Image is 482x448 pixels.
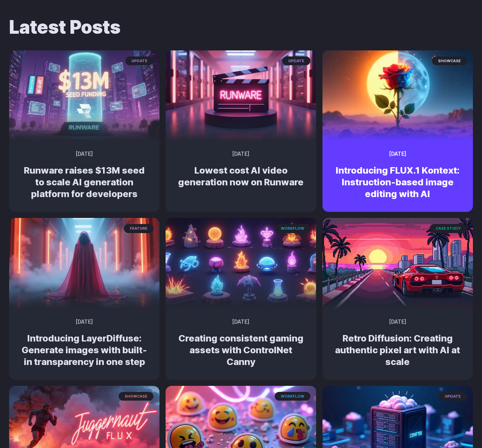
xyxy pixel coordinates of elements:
[9,218,160,309] img: A cloaked figure made entirely of bending light and heat distortion, slightly warping the scene b...
[166,50,316,141] img: Neon-lit movie clapperboard with the word 'RUNWARE' in a futuristic server room
[432,56,467,65] span: showcase
[275,224,310,233] span: workflow
[76,318,93,326] time: [DATE]
[125,56,153,65] span: update
[430,224,467,233] span: case study
[21,332,147,368] h2: Introducing LayerDiffuse: Generate images with built-in transparency in one step
[21,164,147,200] h2: Runware raises $13M seed to scale AI generation platform for developers
[166,135,316,201] a: Neon-lit movie clapperboard with the word 'RUNWARE' in a futuristic server room update [DATE] Low...
[9,135,160,212] a: Futuristic city scene with neon lights showing Runware announcement of $13M seed funding in large...
[9,50,160,141] img: Futuristic city scene with neon lights showing Runware announcement of $13M seed funding in large...
[232,150,249,158] time: [DATE]
[76,150,93,158] time: [DATE]
[322,303,473,380] a: a red sports car on a futuristic highway with a sunset and city skyline in the background, styled...
[335,164,461,200] h2: Introducing FLUX.1 Kontext: Instruction-based image editing with AI
[389,150,406,158] time: [DATE]
[322,218,473,309] img: a red sports car on a futuristic highway with a sunset and city skyline in the background, styled...
[178,332,304,368] h2: Creating consistent gaming assets with ControlNet Canny
[119,392,153,401] span: showcase
[124,224,153,233] span: feature
[232,318,249,326] time: [DATE]
[319,45,477,140] img: Surreal rose in a desert landscape, split between day and night with the sun and moon aligned beh...
[9,303,160,380] a: A cloaked figure made entirely of bending light and heat distortion, slightly warping the scene b...
[166,218,316,309] img: An array of glowing, stylized elemental orbs and flames in various containers and stands, depicte...
[439,392,467,401] span: update
[178,164,304,188] h2: Lowest cost AI video generation now on Runware
[9,16,473,38] h1: Latest Posts
[335,332,461,368] h2: Retro Diffusion: Creating authentic pixel art with AI at scale
[275,392,310,401] span: workflow
[322,135,473,212] a: Surreal rose in a desert landscape, split between day and night with the sun and moon aligned beh...
[389,318,406,326] time: [DATE]
[166,303,316,380] a: An array of glowing, stylized elemental orbs and flames in various containers and stands, depicte...
[282,56,310,65] span: update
